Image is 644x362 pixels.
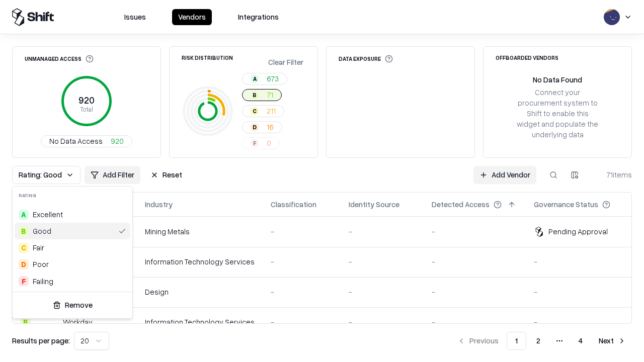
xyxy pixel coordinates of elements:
div: Failing [33,276,53,287]
div: C [19,243,29,253]
span: Fair [33,242,44,253]
div: A [19,210,29,220]
button: Remove [17,296,128,314]
div: D [19,259,29,269]
span: Good [33,226,51,236]
div: Poor [33,259,49,269]
div: B [19,226,29,236]
div: F [19,276,29,286]
div: Suggestions [13,204,132,292]
div: Rating [13,187,132,204]
span: Excellent [33,209,63,220]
